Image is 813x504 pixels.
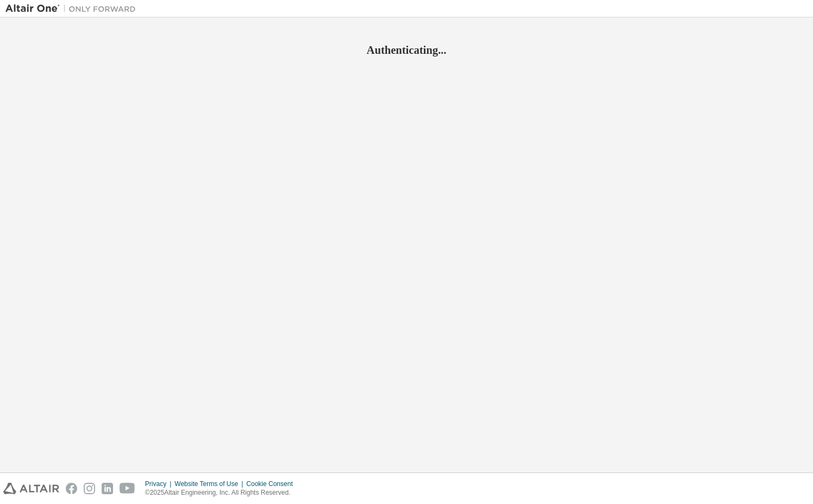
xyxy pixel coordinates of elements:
div: Privacy [145,480,174,488]
img: altair_logo.svg [3,483,59,494]
img: facebook.svg [66,483,77,494]
img: instagram.svg [84,483,95,494]
img: Altair One [5,3,141,14]
img: linkedin.svg [102,483,113,494]
h2: Authenticating... [5,43,808,57]
div: Website Terms of Use [174,480,246,488]
img: youtube.svg [120,483,135,494]
div: Cookie Consent [246,480,299,488]
p: © 2025 Altair Engineering, Inc. All Rights Reserved. [145,488,299,497]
